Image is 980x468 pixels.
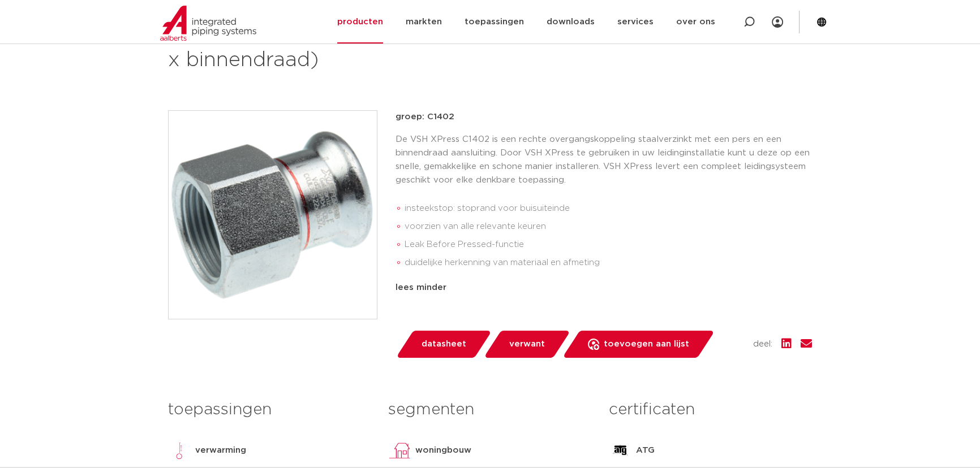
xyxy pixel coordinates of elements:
[396,133,812,187] p: De VSH XPress C1402 is een rechte overgangskoppeling staalverzinkt met een pers en een binnendraa...
[388,439,411,462] img: woningbouw
[483,331,570,358] a: verwant
[195,444,246,457] p: verwarming
[509,335,545,353] span: verwant
[388,398,591,421] h3: segmenten
[609,439,631,462] img: ATG
[609,398,812,421] h3: certificaten
[396,331,492,358] a: datasheet
[753,337,772,351] span: deel:
[396,110,812,124] p: groep: C1402
[405,218,812,236] li: voorzien van alle relevante keuren
[422,335,466,353] span: datasheet
[604,335,689,353] span: toevoegen aan lijst
[405,200,812,218] li: insteekstop: stoprand voor buisuiteinde
[168,439,191,462] img: verwarming
[636,444,655,457] p: ATG
[396,281,812,294] div: lees minder
[415,444,471,457] p: woningbouw
[405,236,812,254] li: Leak Before Pressed-functie
[168,398,371,421] h3: toepassingen
[405,254,812,272] li: duidelijke herkenning van materiaal en afmeting
[169,111,377,319] img: Product Image for VSH XPress Staalverzinkt overgang (press x binnendraad)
